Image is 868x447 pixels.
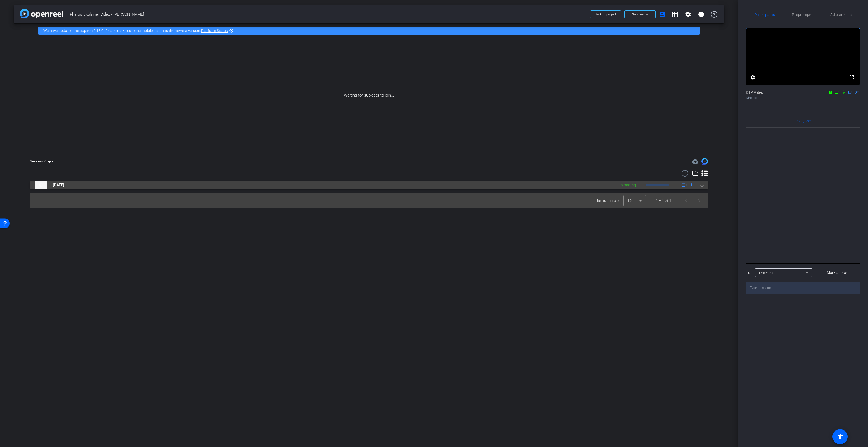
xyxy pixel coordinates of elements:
div: 1 – 1 of 1 [656,198,671,203]
img: thumb-nail [35,181,47,189]
mat-icon: info [698,11,704,18]
div: Uploading [615,182,639,188]
span: Everyone [759,271,774,275]
img: app-logo [20,9,63,18]
mat-icon: settings [685,11,691,18]
mat-icon: cloud_upload [692,158,698,165]
mat-icon: grid_on [672,11,678,18]
div: Director [746,95,860,100]
mat-icon: account_box [659,11,665,18]
span: Send invite [632,12,648,17]
div: To: [746,270,751,276]
span: Teleprompter [792,13,814,17]
a: Platform Status [201,28,228,33]
span: Mark all read [827,270,848,276]
div: Items per page: [597,198,621,203]
button: Send invite [624,10,656,18]
span: [DATE] [53,182,64,188]
span: Pharos Explainer Video - [PERSON_NAME] [70,9,587,20]
button: Back to project [590,10,621,18]
mat-icon: highlight_off [229,28,234,33]
span: Adjustments [830,13,852,17]
div: We have updated the app to v2.15.0. Please make sure the mobile user has the newest version. [38,27,700,35]
mat-icon: settings [749,74,756,81]
img: Session clips [701,158,708,165]
mat-icon: flip [847,90,853,94]
span: Participants [754,13,775,17]
span: 1 [690,182,693,188]
mat-icon: fullscreen [848,74,855,81]
mat-expansion-panel-header: thumb-nail[DATE]Uploading1 [30,181,708,189]
div: DTP Video [746,90,860,100]
span: Destinations for your clips [692,158,698,165]
button: Next page [693,194,706,207]
button: Mark all read [816,268,860,277]
button: Previous page [680,194,693,207]
span: Everyone [795,119,811,123]
span: Back to project [595,12,616,16]
div: Session Clips [30,159,53,164]
div: Waiting for subjects to join... [14,38,724,153]
mat-icon: accessibility [837,433,843,440]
